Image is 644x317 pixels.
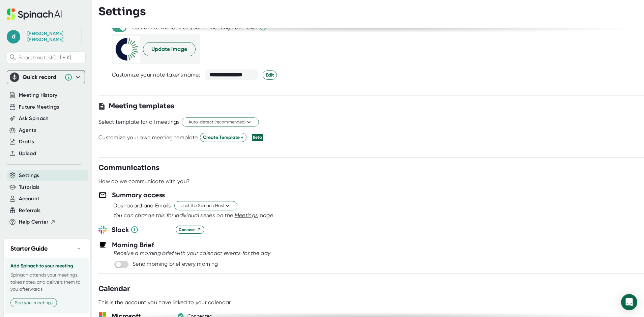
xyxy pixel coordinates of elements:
[203,134,243,141] span: Create Template +
[23,74,61,81] div: Quick record
[19,115,49,122] button: Ask Spinach
[179,227,201,233] span: Connect
[10,298,57,307] button: See your meetings
[19,138,34,146] button: Drafts
[19,103,59,111] button: Future Meetings
[263,70,277,80] button: Edit
[19,54,84,61] span: Search notes (Ctrl + K)
[10,263,83,269] h3: Add Spinach to your meeting
[200,133,246,142] button: Create Template +
[98,134,198,141] div: Customize your own meeting template
[113,212,273,219] i: You can change this for individual series on the page
[113,202,171,209] div: Dashboard and Emails
[112,190,165,200] h3: Summary access
[235,212,258,219] span: Meetings
[133,261,218,267] div: Send morning brief every morning
[19,172,39,179] button: Settings
[181,203,231,209] span: Just the Spinach Host
[112,71,200,78] div: Customize your note taker's name:
[10,70,82,84] div: Quick record
[98,5,146,18] h3: Settings
[151,45,187,53] span: Update image
[19,195,39,203] button: Account
[174,201,237,210] button: Just the Spinach Host
[19,207,40,214] button: Referrals
[109,101,174,111] h3: Meeting templates
[98,178,190,185] div: How do we communicate with you?
[27,31,78,42] div: David Nava
[98,299,231,306] div: This is the account you have linked to your calendar
[252,134,263,141] div: Beta
[143,42,196,56] button: Update image
[19,218,49,226] span: Help Center
[114,250,270,256] i: Receive a morning brief with your calendar events for the day
[176,226,204,234] button: Connect
[19,150,36,157] button: Upload
[19,91,57,99] button: Meeting History
[182,118,259,127] button: Auto-detect (recommended)
[266,71,274,79] span: Edit
[19,183,39,191] button: Tutorials
[19,218,56,226] button: Help Center
[98,163,159,173] h3: Communications
[10,244,48,253] h2: Starter Guide
[7,30,20,44] span: d
[621,294,637,310] div: Open Intercom Messenger
[75,244,83,254] button: −
[98,119,180,125] div: Select template for all meetings
[19,126,36,134] button: Agents
[188,119,252,125] span: Auto-detect (recommended)
[112,225,171,235] h3: Slack
[112,240,154,250] h3: Morning Brief
[10,271,83,293] p: Spinach attends your meetings, takes notes, and delivers them to you afterwards
[113,36,140,63] img: picture
[98,284,130,294] h3: Calendar
[235,211,258,220] button: Meetings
